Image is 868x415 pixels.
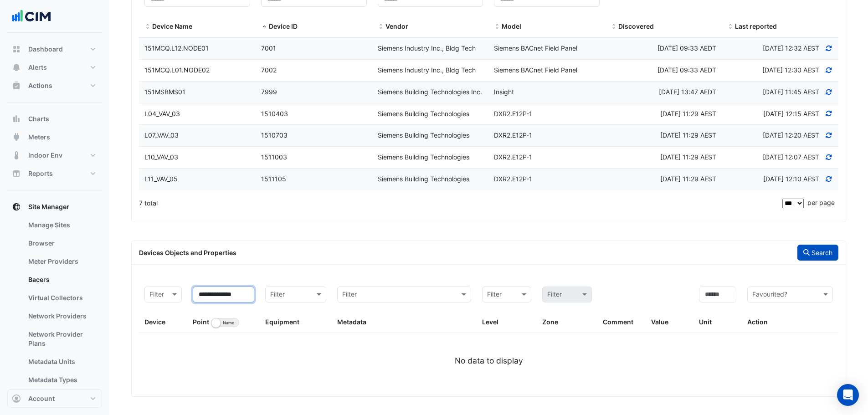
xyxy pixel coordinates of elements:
[807,199,835,206] span: per page
[12,63,21,72] app-icon: Alerts
[611,23,617,31] span: Discovered
[7,146,102,164] button: Indoor Env
[657,44,716,52] span: Mon 09-Dec-2019 09:33 AEDT
[7,389,102,408] button: Account
[699,318,712,326] span: Unit
[28,63,47,72] span: Alerts
[502,22,521,30] span: Model
[144,131,179,139] span: L07_VAV_03
[825,131,833,139] a: Refresh
[494,110,532,118] span: DXR2.E12P-1
[144,153,178,161] span: L10_VAV_03
[144,23,151,31] span: Device Name
[660,175,716,183] span: Tue 12-Aug-2025 11:29 AEST
[152,22,192,30] span: Device Name
[825,110,833,118] a: Refresh
[482,318,498,326] span: Level
[144,66,210,74] span: 151MCQ.L01.NODE02
[21,307,102,325] a: Network Providers
[144,44,209,52] span: 151MCQ.L12.NODE01
[144,318,165,326] span: Device
[21,289,102,307] a: Virtual Collectors
[12,202,21,211] app-icon: Site Manager
[261,131,288,139] span: 1510703
[28,81,52,90] span: Actions
[21,389,102,407] a: Metadata
[7,128,102,146] button: Meters
[494,88,514,96] span: Insight
[825,153,833,161] a: Refresh
[763,153,819,161] span: Discovered at
[261,88,277,96] span: 7999
[659,88,716,96] span: Mon 02-Dec-2019 13:47 AEDT
[7,164,102,183] button: Reports
[735,22,777,30] span: Last reported
[21,216,102,234] a: Manage Sites
[12,151,21,160] app-icon: Indoor Env
[494,44,577,52] span: Siemens BACnet Field Panel
[12,169,21,178] app-icon: Reports
[7,58,102,77] button: Alerts
[660,110,716,118] span: Tue 12-Aug-2025 11:29 AEST
[28,169,53,178] span: Reports
[144,175,178,183] span: L11_VAV_05
[494,66,577,74] span: Siemens BACnet Field Panel
[378,23,384,31] span: Vendor
[763,131,819,139] span: Discovered at
[12,81,21,90] app-icon: Actions
[28,394,55,403] span: Account
[261,44,276,52] span: 7001
[660,131,716,139] span: Tue 12-Aug-2025 11:29 AEST
[261,23,267,31] span: Device ID
[385,22,408,30] span: Vendor
[144,110,180,118] span: L04_VAV_03
[657,66,716,74] span: Mon 09-Dec-2019 09:33 AEDT
[28,151,62,160] span: Indoor Env
[28,45,63,54] span: Dashboard
[7,110,102,128] button: Charts
[21,271,102,289] a: Bacers
[762,66,819,74] span: Discovered at
[261,153,287,161] span: 1511003
[21,325,102,353] a: Network Provider Plans
[763,175,819,183] span: Discovered at
[837,384,859,406] div: Open Intercom Messenger
[139,192,781,215] div: 7 total
[139,249,236,256] span: Devices Objects and Properties
[651,318,668,326] span: Value
[763,110,819,118] span: Discovered at
[269,22,298,30] span: Device ID
[494,175,532,183] span: DXR2.E12P-1
[12,133,21,142] app-icon: Meters
[261,66,277,74] span: 7002
[727,23,734,31] span: Last reported
[797,245,838,261] button: Search
[21,252,102,271] a: Meter Providers
[28,133,50,142] span: Meters
[763,44,819,52] span: Discovered at
[825,66,833,74] a: Refresh
[603,318,633,326] span: Comment
[378,66,476,74] span: Siemens Industry Inc., Bldg Tech
[261,175,286,183] span: 1511105
[7,198,102,216] button: Site Manager
[265,318,299,326] span: Equipment
[825,175,833,183] a: Refresh
[763,88,819,96] span: Discovered at
[144,88,185,96] span: 151MSBMS01
[21,371,102,389] a: Metadata Types
[660,153,716,161] span: Tue 12-Aug-2025 11:29 AEST
[7,40,102,58] button: Dashboard
[261,110,288,118] span: 1510403
[378,153,469,161] span: Siemens Building Technologies
[542,318,558,326] span: Zone
[378,131,469,139] span: Siemens Building Technologies
[747,318,768,326] span: Action
[494,23,500,31] span: Model
[494,153,532,161] span: DXR2.E12P-1
[378,88,482,96] span: Siemens Building Technologies Inc.
[337,318,366,326] span: Metadata
[378,44,476,52] span: Siemens Industry Inc., Bldg Tech
[537,287,597,302] div: Please select Filter first
[21,353,102,371] a: Metadata Units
